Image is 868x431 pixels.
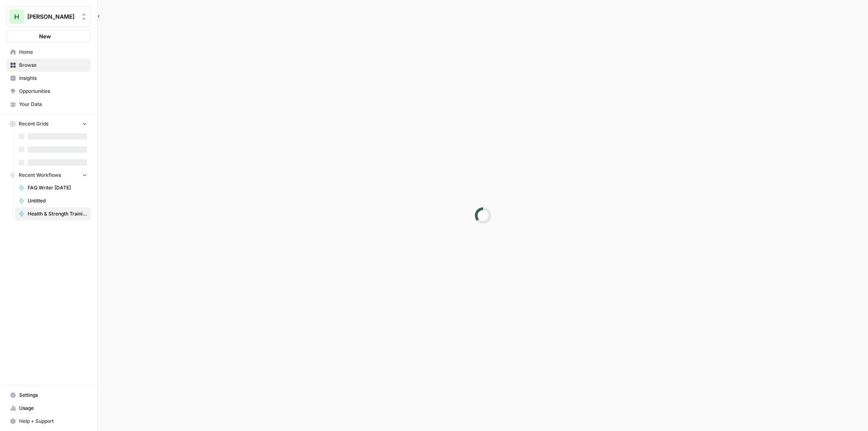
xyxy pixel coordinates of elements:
[7,389,91,402] a: Settings
[7,72,91,85] a: Insights
[7,7,91,27] button: Workspace: Hasbrook
[7,402,91,415] a: Usage
[7,118,91,130] button: Recent Grids
[7,98,91,111] a: Your Data
[19,75,87,82] span: Insights
[15,207,91,220] a: Health & Strength Training Researcher [PERSON_NAME]
[19,88,87,95] span: Opportunities
[7,59,91,72] a: Browse
[28,210,87,218] span: Health & Strength Training Researcher [PERSON_NAME]
[27,13,77,21] span: [PERSON_NAME]
[19,172,61,179] span: Recent Workflows
[39,32,51,40] span: New
[7,46,91,59] a: Home
[19,101,87,108] span: Your Data
[7,85,91,98] a: Opportunities
[28,197,87,205] span: Untitled
[19,391,87,399] span: Settings
[19,62,87,69] span: Browse
[7,30,91,42] button: New
[19,48,87,56] span: Home
[28,184,87,191] span: FAQ Writer [DATE]
[14,12,19,22] span: H
[19,120,48,128] span: Recent Grids
[7,415,91,428] button: Help + Support
[15,181,91,194] a: FAQ Writer [DATE]
[15,194,91,207] a: Untitled
[19,405,87,412] span: Usage
[19,418,87,425] span: Help + Support
[7,169,91,181] button: Recent Workflows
